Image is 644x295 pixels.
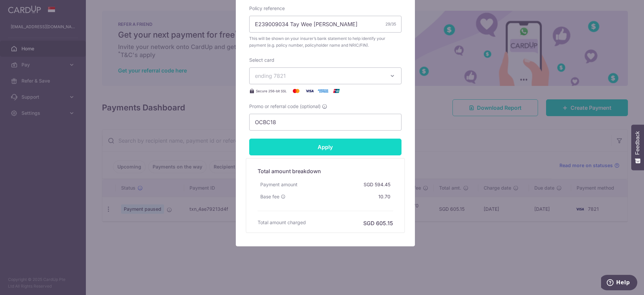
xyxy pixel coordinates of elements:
span: This will be shown on your insurer’s bank statement to help identify your payment (e.g. policy nu... [249,35,401,49]
span: Feedback [635,131,641,155]
div: Payment amount [258,179,300,191]
h6: Total amount charged [258,219,306,226]
button: Feedback - Show survey [631,125,644,170]
img: American Express [316,87,330,95]
span: Promo or referral code (optional) [249,103,321,110]
div: SGD 594.45 [361,179,393,191]
span: Base fee [260,193,279,200]
span: ending 7821 [255,72,286,79]
iframe: Opens a widget where you can find more information [601,275,637,292]
button: ending 7821 [249,67,401,84]
img: Visa [303,87,316,95]
div: 10.70 [376,191,393,203]
img: UnionPay [330,87,343,95]
div: 29/35 [385,21,396,28]
h5: Total amount breakdown [258,167,393,175]
label: Select card [249,57,274,63]
label: Policy reference [249,5,285,12]
img: Mastercard [289,87,303,95]
input: Apply [249,139,401,155]
span: Secure 256-bit SSL [256,88,287,94]
h6: SGD 605.15 [363,219,393,227]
